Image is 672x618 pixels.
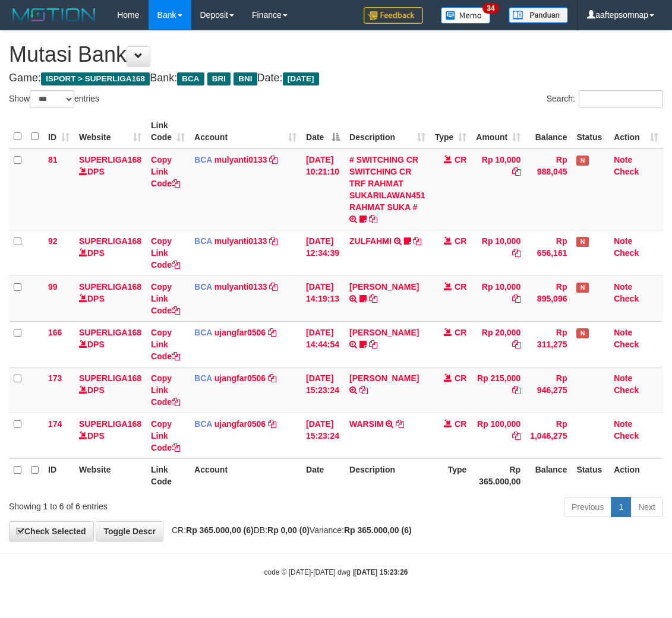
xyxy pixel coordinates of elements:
[471,367,525,413] td: Rp 215,000
[345,458,430,492] th: Description
[349,155,425,212] a: # SWITCHING CR SWITCHING CR TRF RAHMAT SUKARILAWAN451 RAHMAT SUKA #
[369,214,377,224] a: Copy # SWITCHING CR SWITCHING CR TRF RAHMAT SUKARILAWAN451 RAHMAT SUKA # to clipboard
[151,419,180,452] a: Copy Link Code
[190,115,301,148] th: Account: activate to sort column ascending
[9,43,663,66] h1: Mutasi Bank
[512,294,520,303] a: Copy Rp 10,000 to clipboard
[512,431,520,440] a: Copy Rp 100,000 to clipboard
[614,419,632,429] a: Note
[264,568,408,576] small: code © [DATE]-[DATE] dwg |
[301,275,345,321] td: [DATE] 14:19:13
[471,115,525,148] th: Amount: activate to sort column ascending
[79,236,141,246] a: SUPERLIGA168
[234,72,257,85] span: BNI
[349,328,419,337] a: [PERSON_NAME]
[471,275,525,321] td: Rp 10,000
[177,72,204,85] span: BCA
[190,458,301,492] th: Account
[512,248,520,258] a: Copy Rp 10,000 to clipboard
[572,115,609,148] th: Status
[471,321,525,367] td: Rp 20,000
[345,115,430,148] th: Description: activate to sort column ascending
[268,373,276,383] a: Copy ujangfar0506 to clipboard
[455,328,466,337] span: CR
[455,236,466,246] span: CR
[369,294,377,303] a: Copy MUHAMMAD REZA to clipboard
[194,328,212,337] span: BCA
[512,167,520,176] a: Copy Rp 10,000 to clipboard
[214,328,266,337] a: ujangfar0506
[471,148,525,230] td: Rp 10,000
[301,115,345,148] th: Date: activate to sort column descending
[482,3,499,14] span: 34
[455,419,466,429] span: CR
[349,282,419,291] a: [PERSON_NAME]
[369,340,377,349] a: Copy NOVEN ELING PRAYOG to clipboard
[214,419,266,429] a: ujangfar0506
[9,90,99,108] label: Show entries
[146,115,190,148] th: Link Code: activate to sort column ascending
[525,321,572,367] td: Rp 311,275
[214,282,267,291] a: mulyanti0133
[9,72,663,84] h4: Game: Bank: Date:
[609,115,663,148] th: Action: activate to sort column ascending
[455,282,466,291] span: CR
[576,237,588,247] span: Has Note
[48,155,58,164] span: 81
[576,328,588,338] span: Has Note
[455,373,466,383] span: CR
[609,458,663,492] th: Action
[364,7,423,24] img: Feedback.jpg
[74,275,146,321] td: DPS
[614,431,639,440] a: Check
[43,458,74,492] th: ID
[564,497,611,517] a: Previous
[354,568,408,576] strong: [DATE] 15:23:26
[576,283,588,293] span: Has Note
[441,7,491,24] img: Button%20Memo.svg
[525,367,572,413] td: Rp 946,275
[614,167,639,176] a: Check
[614,155,632,164] a: Note
[48,328,62,337] span: 166
[344,525,412,535] strong: Rp 365.000,00 (6)
[301,413,345,458] td: [DATE] 15:23:24
[471,458,525,492] th: Rp 365.000,00
[74,367,146,413] td: DPS
[349,236,392,246] a: ZULFAHMI
[79,373,141,383] a: SUPERLIGA168
[74,458,146,492] th: Website
[48,419,62,429] span: 174
[194,419,212,429] span: BCA
[9,521,94,541] a: Check Selected
[79,419,141,429] a: SUPERLIGA168
[207,72,231,85] span: BRI
[269,155,277,164] a: Copy mulyanti0133 to clipboard
[267,525,310,535] strong: Rp 0,00 (0)
[43,115,74,148] th: ID: activate to sort column ascending
[413,236,421,246] a: Copy ZULFAHMI to clipboard
[269,282,277,291] a: Copy mulyanti0133 to clipboard
[214,373,266,383] a: ujangfar0506
[166,525,412,535] span: CR: DB: Variance:
[74,413,146,458] td: DPS
[611,497,631,517] a: 1
[455,155,466,164] span: CR
[525,148,572,230] td: Rp 988,045
[74,115,146,148] th: Website: activate to sort column ascending
[430,115,472,148] th: Type: activate to sort column ascending
[151,282,180,315] a: Copy Link Code
[525,413,572,458] td: Rp 1,046,275
[214,155,267,164] a: mulyanti0133
[48,373,62,383] span: 173
[151,328,180,361] a: Copy Link Code
[269,236,277,246] a: Copy mulyanti0133 to clipboard
[614,328,632,337] a: Note
[579,90,663,108] input: Search:
[186,525,254,535] strong: Rp 365.000,00 (6)
[151,236,180,270] a: Copy Link Code
[547,90,663,108] label: Search:
[301,321,345,367] td: [DATE] 14:44:54
[525,230,572,275] td: Rp 656,161
[79,282,141,291] a: SUPERLIGA168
